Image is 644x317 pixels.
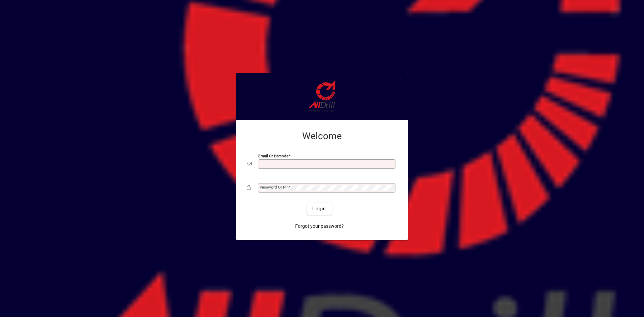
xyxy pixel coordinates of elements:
[295,223,344,230] span: Forgot your password?
[247,130,397,142] h2: Welcome
[292,220,346,232] a: Forgot your password?
[312,205,326,212] span: Login
[307,203,331,215] button: Login
[260,185,288,190] mat-label: Password or Pin
[258,154,288,158] mat-label: Email or Barcode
